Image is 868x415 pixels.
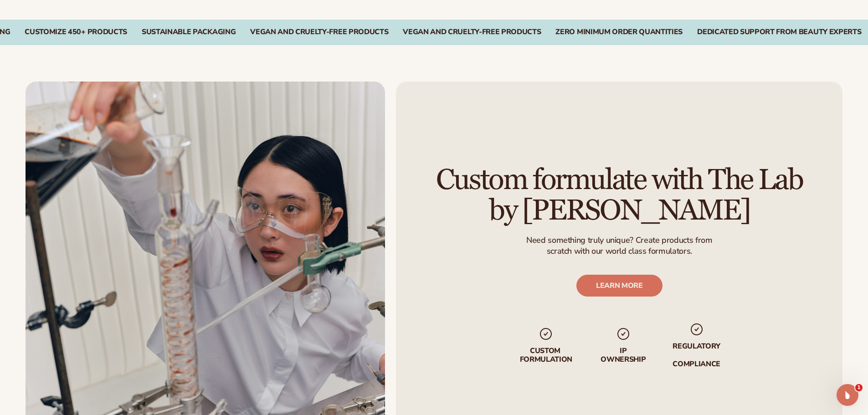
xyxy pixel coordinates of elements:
p: regulatory compliance [672,342,721,369]
div: Dedicated Support From Beauty Experts [697,28,861,36]
p: Need something truly unique? Create products from [526,235,712,246]
iframe: Intercom live chat [837,384,858,406]
span: 1 [855,384,863,391]
a: LEARN MORE [576,275,662,297]
p: IP Ownership [600,347,646,364]
img: checkmark_svg [539,327,553,341]
div: Vegan and Cruelty-Free Products [403,28,541,36]
p: scratch with our world class formulators. [526,246,712,256]
img: checkmark_svg [616,327,630,341]
div: SUSTAINABLE PACKAGING [142,28,236,36]
p: Custom formulation [517,347,574,364]
div: VEGAN AND CRUELTY-FREE PRODUCTS [250,28,388,36]
div: Zero Minimum Order QuantitieS [555,28,683,36]
h2: Custom formulate with The Lab by [PERSON_NAME] [421,165,817,226]
div: CUSTOMIZE 450+ PRODUCTS [25,28,127,36]
img: checkmark_svg [689,322,704,337]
